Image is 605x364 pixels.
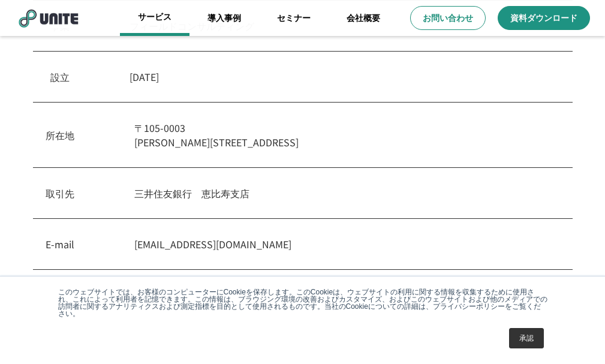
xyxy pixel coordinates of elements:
p: お問い合わせ [423,12,473,24]
a: お問い合わせ [410,6,486,30]
p: 三井住友銀行 恵比寿支店 [134,186,560,200]
p: 資料ダウンロード [510,12,577,24]
a: 資料ダウンロード [498,6,590,30]
p: 設立 [50,70,70,84]
p: このウェブサイトでは、お客様のコンピューターにCookieを保存します。このCookieは、ウェブサイトの利用に関する情報を収集するために使用され、これによって利用者を記憶できます。この情報は、... [58,288,547,317]
p: [DATE] [130,70,555,84]
p: [EMAIL_ADDRESS][DOMAIN_NAME] [134,237,560,251]
p: 〒105-0003 [PERSON_NAME][STREET_ADDRESS] [134,121,560,149]
div: チャットウィジェット [389,210,605,364]
iframe: Chat Widget [389,210,605,364]
p: 所在地 [46,128,74,142]
p: 取引先 [46,186,74,200]
p: E-mail [46,237,74,251]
